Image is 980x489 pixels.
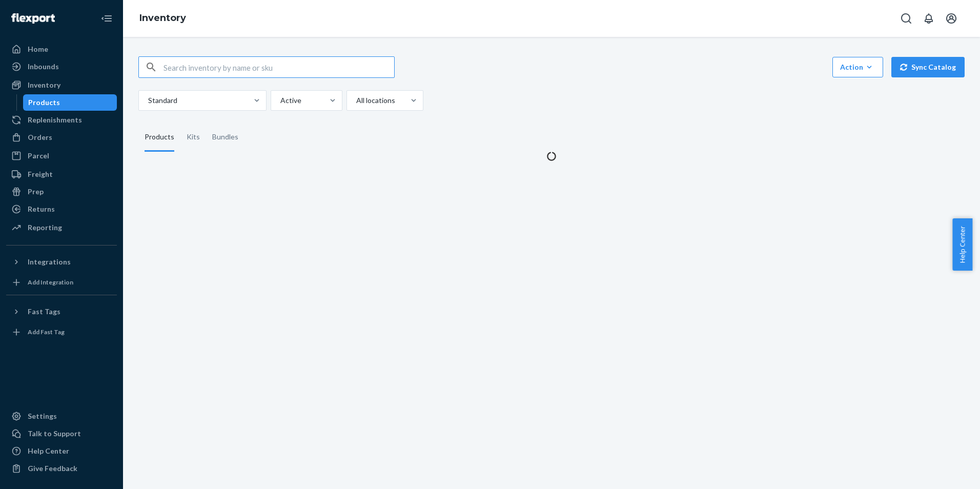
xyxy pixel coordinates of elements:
a: Returns [6,201,117,217]
div: Inventory [28,80,60,90]
a: Inventory [139,12,186,24]
div: Inbounds [28,62,59,72]
div: Settings [28,411,57,421]
a: Settings [6,408,117,424]
div: Integrations [28,257,71,267]
button: Close Navigation [96,8,117,29]
div: Add Fast Tag [28,328,65,336]
a: Replenishments [6,112,117,128]
a: Parcel [6,148,117,164]
button: Help Center [952,218,972,271]
button: Sync Catalog [891,57,965,77]
button: Fast Tags [6,303,117,320]
button: Open Search Box [896,8,916,29]
button: Action [832,57,883,77]
div: Parcel [28,151,49,161]
div: Fast Tags [28,307,60,317]
div: Home [28,44,48,54]
a: Products [23,94,117,111]
div: Returns [28,204,55,214]
input: Active [279,95,280,106]
div: Prep [28,187,44,197]
div: Products [28,97,60,108]
div: Add Integration [28,278,73,287]
a: Prep [6,184,117,200]
a: Reporting [6,219,117,236]
input: Search inventory by name or sku [164,57,394,77]
img: Flexport logo [11,13,55,24]
div: Reporting [28,222,62,233]
a: Add Integration [6,274,117,291]
a: Orders [6,129,117,146]
a: Home [6,41,117,57]
a: Freight [6,166,117,182]
div: Replenishments [28,115,82,125]
div: Give Feedback [28,463,77,474]
div: Kits [187,123,200,152]
button: Give Feedback [6,460,117,477]
div: Help Center [28,446,69,456]
a: Help Center [6,443,117,459]
a: Inventory [6,77,117,93]
div: Freight [28,169,53,179]
div: Talk to Support [28,429,81,439]
button: Open account menu [941,8,962,29]
div: Action [840,62,875,72]
div: Orders [28,132,52,142]
button: Integrations [6,254,117,270]
div: Bundles [212,123,238,152]
input: Standard [147,95,148,106]
ol: breadcrumbs [131,4,194,33]
a: Talk to Support [6,425,117,442]
input: All locations [355,95,356,106]
a: Add Fast Tag [6,324,117,340]
a: Inbounds [6,58,117,75]
button: Open notifications [918,8,939,29]
div: Products [145,123,174,152]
